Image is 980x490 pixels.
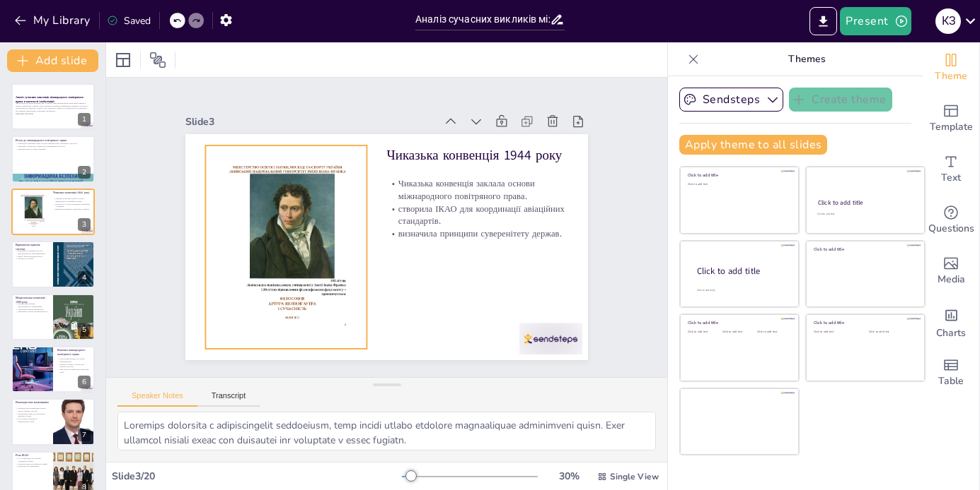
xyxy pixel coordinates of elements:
[197,95,446,134] div: Slide 3
[610,471,659,482] span: Single View
[16,102,91,113] p: Презентація розглядає виклики, які постають перед міжнародним повітряним правом в умовах глобаліз...
[923,93,979,144] div: Add ready made slides
[11,398,95,445] div: 7
[817,213,911,216] div: Click to add text
[78,166,91,179] div: 2
[16,412,49,417] p: гармонізація норм для уникнення правових колізій.
[722,330,754,334] div: Click to add text
[814,320,915,325] div: Click to add title
[16,401,49,405] p: Взаємодія між конвенціями
[57,363,91,368] p: тероризм створює загрози для безпеки польотів.
[923,144,979,195] div: Add text boxes
[16,243,49,251] p: Варшавська правова система
[16,142,91,145] p: міжнародне повітряне право регулює використання повітряного простору.
[16,302,49,307] p: модернізація системи відповідальності перевізників.
[688,183,789,186] div: Click to add text
[57,348,91,356] p: Виклики міжнародного повітряного права
[688,172,789,178] div: Click to add title
[57,358,91,363] p: глобалізація впливає на обсяги авіаперевезень.
[938,272,965,287] span: Media
[16,457,49,462] p: ІКАО відповідає за розробку стандартів безпеки.
[78,271,91,284] div: 4
[814,246,915,252] div: Click to add title
[16,95,83,103] strong: Аналіз сучасних викликів міжнародного повітряного права в контексті глобалізації
[938,374,964,389] span: Table
[107,14,151,28] div: Saved
[78,113,91,126] div: 1
[53,191,91,195] p: Чиказька конвенція 1944 року
[935,8,961,34] div: К З
[679,135,827,155] button: Apply theme to all slides
[57,368,91,373] p: нові технології вимагають адаптації норм.
[869,330,913,334] div: Click to add text
[112,470,402,483] div: Slide 3 / 20
[757,330,789,334] div: Click to add text
[78,218,91,231] div: 3
[679,88,783,112] button: Sendsteps
[923,246,979,297] div: Add images, graphics, shapes or video
[11,189,95,235] div: 3
[923,297,979,347] div: Add charts and graphs
[552,470,586,483] div: 30 %
[840,7,911,35] button: Present
[16,296,49,304] p: Монреальська конвенція 1999 року
[415,9,550,30] input: Insert title
[117,391,197,407] button: Speaker Notes
[393,146,575,184] p: Чиказька конвенція 1944 року
[78,323,91,336] div: 5
[818,198,912,207] div: Click to add title
[16,407,49,412] p: взаємодія між конвенціями формує цілісну правову систему.
[11,9,96,32] button: My Library
[814,330,858,334] div: Click to add text
[117,412,656,450] textarea: Loremips dolorsita c adipiscingelit seddoeiusm, temp incidi utlabo etdolore magnaaliquae adminimv...
[789,88,892,112] button: Create theme
[923,347,979,398] div: Add a table
[809,7,837,35] button: Export to PowerPoint
[53,203,91,208] p: створила ІКАО для координації авіаційних стандартів.
[16,112,91,115] p: Generated with [URL]
[697,288,786,292] div: Click to add body
[149,52,166,68] span: Position
[16,147,91,150] p: адаптація норм до нових викликів.
[16,138,91,143] p: Вступ до міжнародного повітряного права
[53,197,91,202] p: Чиказька конвенція заклала основи міжнародного повітряного права.
[78,429,91,441] div: 7
[697,265,788,277] div: Click to add title
[11,136,95,182] div: 2
[16,418,49,423] p: роль кожної конвенції в міжнародному праві.
[11,294,95,340] div: 5
[936,325,966,341] span: Charts
[16,462,49,465] p: технічні норми для цивільної авіації.
[16,453,49,458] p: Роль ІКАО
[935,7,961,35] button: К З
[941,170,961,186] span: Text
[386,203,569,246] p: створила ІКАО для координації авіаційних стандартів.
[53,208,91,210] p: визначила принципи суверенітету держав.
[16,465,49,467] p: співпраця між державами.
[11,346,95,393] div: 6
[688,320,789,325] div: Click to add title
[16,145,91,148] p: принципи суверенітету держав над повітряним простором.
[11,241,95,287] div: 4
[923,195,979,246] div: Get real-time input from your audience
[16,310,49,313] p: дворівнева система відповідальності.
[112,49,134,71] div: Layout
[935,68,967,84] span: Theme
[923,42,979,93] div: Change the overall theme
[16,258,49,261] p: складність системи.
[11,83,95,130] div: 1
[386,227,567,258] p: визначила принципи суверенітету держав.
[16,308,49,311] p: підвищення лімітів компенсації.
[705,42,909,76] p: Themes
[930,119,973,135] span: Template
[78,376,91,388] div: 6
[928,221,974,237] span: Questions
[16,250,49,255] p: Варшавська конвенція регулює відповідальність авіаперевізників.
[16,255,49,258] p: низькі ліміти відповідальності.
[389,178,572,222] p: Чиказька конвенція заклала основи міжнародного повітряного права.
[197,391,260,407] button: Transcript
[688,330,720,334] div: Click to add text
[7,49,98,72] button: Add slide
